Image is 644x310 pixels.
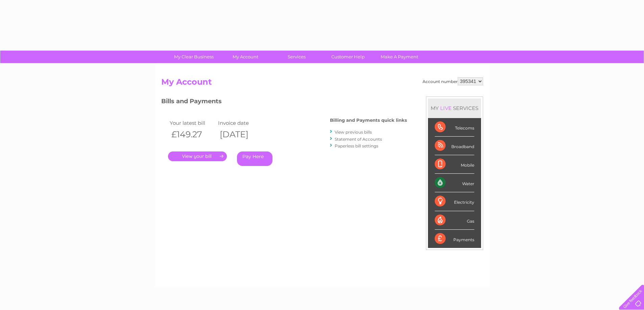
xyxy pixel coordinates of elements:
div: LIVE [439,105,453,111]
a: Make A Payment [372,51,427,63]
div: Electricity [435,192,474,211]
div: MY SERVICES [428,98,481,118]
div: Gas [435,211,474,230]
th: £149.27 [168,128,217,141]
a: My Account [217,51,273,63]
a: Services [269,51,325,63]
div: Water [435,174,474,192]
a: My Clear Business [166,51,222,63]
a: Statement of Accounts [335,137,382,142]
td: Your latest bill [168,118,217,128]
div: Mobile [435,155,474,174]
h2: My Account [161,77,483,90]
a: . [168,151,227,161]
td: Invoice date [216,118,265,128]
a: View previous bills [335,130,372,135]
a: Paperless bill settings [335,143,378,148]
h3: Bills and Payments [161,96,407,108]
th: [DATE] [216,128,265,141]
div: Account number [423,77,483,85]
div: Broadband [435,137,474,155]
h4: Billing and Payments quick links [330,118,407,123]
div: Telecoms [435,118,474,137]
a: Customer Help [320,51,376,63]
a: Pay Here [237,151,272,166]
div: Payments [435,230,474,248]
